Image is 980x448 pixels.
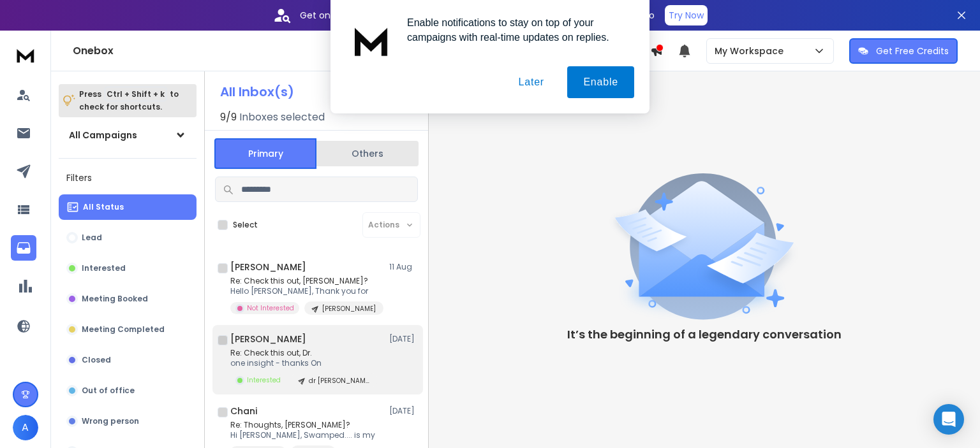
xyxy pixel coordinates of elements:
p: Interested [82,263,126,273]
p: Wrong person [82,416,139,426]
p: Out of office [82,386,135,396]
button: Closed [59,347,197,373]
p: It’s the beginning of a legendary conversation [567,326,842,343]
button: Primary [214,138,316,169]
h1: All Campaigns [69,129,137,141]
p: Interested [247,375,281,385]
p: 11 Aug [389,262,418,272]
p: [DATE] [389,406,418,416]
button: Lead [59,225,197,250]
button: All Campaigns [59,122,197,148]
h1: Chani [230,405,257,417]
img: notification icon [346,15,397,66]
div: Enable notifications to stay on top of your campaigns with real-time updates on replies. [397,15,634,45]
p: Meeting Completed [82,324,165,335]
div: Open Intercom Messenger [933,404,964,435]
p: [PERSON_NAME] [322,304,376,314]
p: Re: Check this out, Dr. [230,348,378,358]
p: [DATE] [389,334,418,344]
button: Later [502,66,560,98]
p: Re: Thoughts, [PERSON_NAME]? [230,420,375,430]
h3: Inboxes selected [239,110,325,125]
p: All Status [83,202,124,212]
button: All Status [59,194,197,220]
button: A [13,415,38,440]
p: one insight - thanks On [230,358,378,368]
button: Others [316,140,419,168]
p: Hi [PERSON_NAME], Swamped.... is my [230,430,375,440]
h3: Filters [59,169,197,187]
label: Select [233,220,258,230]
button: Out of office [59,378,197,403]
button: Wrong person [59,408,197,434]
h1: [PERSON_NAME] [230,333,306,345]
button: Meeting Completed [59,317,197,342]
p: dr [PERSON_NAME] [309,376,370,386]
button: Enable [567,66,634,98]
button: Interested [59,256,197,281]
p: Lead [82,233,102,243]
p: Hello [PERSON_NAME], Thank you for [230,286,383,296]
p: Meeting Booked [82,294,148,304]
button: Meeting Booked [59,286,197,312]
h1: [PERSON_NAME] [230,261,306,273]
span: 9 / 9 [220,110,237,125]
p: Closed [82,355,111,365]
p: Re: Check this out, [PERSON_NAME]? [230,276,383,286]
p: Not Interested [247,303,294,313]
